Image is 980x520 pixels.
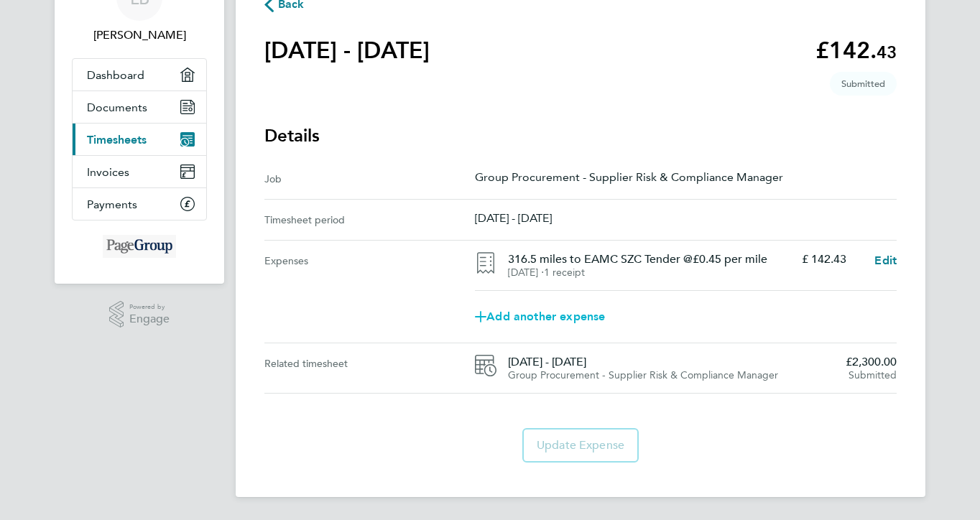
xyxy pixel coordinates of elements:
[264,211,475,228] div: Timesheet period
[264,36,430,65] h1: [DATE] - [DATE]
[87,101,147,114] span: Documents
[264,170,475,187] div: Job
[73,124,206,155] a: Timesheets
[264,241,475,343] div: Expenses
[508,252,790,266] h4: 316.5 miles to EAMC SZC Tender @£0.45 per mile
[475,302,897,331] a: Add another expense
[508,355,834,369] span: [DATE] - [DATE]
[264,124,897,147] h3: Details
[874,252,897,269] a: Edit
[877,42,897,62] span: 43
[87,198,137,211] span: Payments
[802,252,846,266] p: £ 142.43
[129,301,170,313] span: Powered by
[874,254,897,267] span: Edit
[475,311,605,322] span: Add another expense
[87,133,147,147] span: Timesheets
[830,72,897,96] span: This timesheet is Submitted.
[73,188,206,220] a: Payments
[103,235,176,258] img: michaelpageint-logo-retina.png
[73,91,206,123] a: Documents
[475,355,897,381] a: [DATE] - [DATE]Group Procurement - Supplier Risk & Compliance Manager£2,300.00Submitted
[87,68,144,82] span: Dashboard
[475,170,897,184] p: Group Procurement - Supplier Risk & Compliance Manager
[508,266,544,279] span: [DATE] ⋅
[846,355,897,369] span: £2,300.00
[264,355,475,381] div: Related timesheet
[475,211,897,225] p: [DATE] - [DATE]
[849,369,897,381] span: Submitted
[129,313,170,325] span: Engage
[815,37,897,64] app-decimal: £142.
[508,369,778,381] span: Group Procurement - Supplier Risk & Compliance Manager
[72,27,207,44] span: Lisa Barton
[73,59,206,90] a: Dashboard
[73,156,206,187] a: Invoices
[544,266,585,279] span: 1 receipt
[87,165,129,179] span: Invoices
[109,301,170,328] a: Powered byEngage
[72,235,207,258] a: Go to home page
